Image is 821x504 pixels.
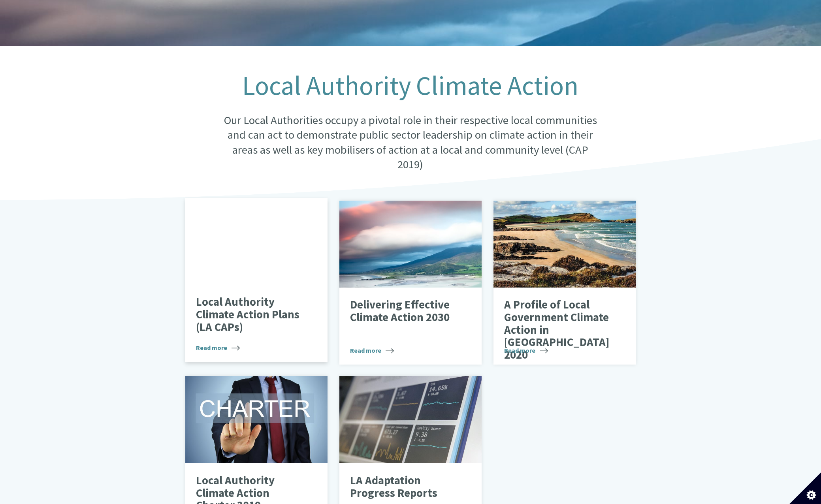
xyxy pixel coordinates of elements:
[350,299,459,323] p: Delivering Effective Climate Action 2030
[219,113,602,172] p: Our Local Authorities occupy a pivotal role in their respective local communities and can act to ...
[196,296,305,333] p: Local Authority Climate Action Plans (LA CAPs)
[219,71,602,100] h1: Local Authority Climate Action
[504,346,548,355] span: Read more
[789,472,821,504] button: Set cookie preferences
[493,201,636,365] a: A Profile of Local Government Climate Action in [GEOGRAPHIC_DATA] 2020 Read more
[196,343,240,352] span: Read more
[350,346,394,355] span: Read more
[339,201,482,365] a: Delivering Effective Climate Action 2030 Read more
[504,299,613,361] p: A Profile of Local Government Climate Action in [GEOGRAPHIC_DATA] 2020
[185,198,328,362] a: Local Authority Climate Action Plans (LA CAPs) Read more
[350,474,459,499] p: LA Adaptation Progress Reports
